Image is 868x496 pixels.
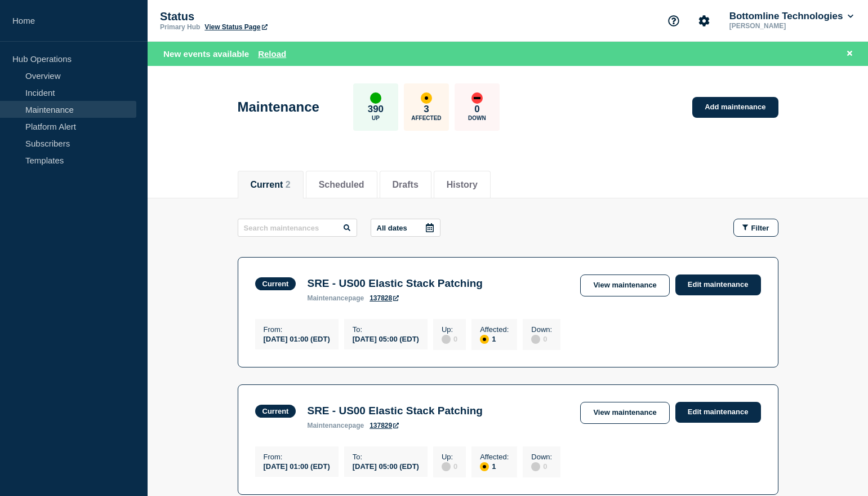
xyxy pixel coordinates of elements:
h3: SRE - US00 Elastic Stack Patching [307,405,483,417]
p: page [307,294,364,302]
p: page [307,422,364,429]
p: 3 [424,104,429,115]
a: Add maintenance [692,97,778,118]
span: New events available [163,49,249,59]
a: Edit maintenance [675,274,761,295]
div: disabled [442,335,451,344]
p: Affected : [480,453,509,461]
input: Search maintenances [238,219,357,237]
div: Current [262,407,289,415]
div: disabled [531,335,540,344]
p: Down : [531,325,552,334]
div: 0 [442,334,457,344]
p: Status [160,10,385,23]
div: affected [480,462,489,471]
button: Reload [258,49,286,59]
div: disabled [531,462,540,471]
button: Drafts [393,180,419,190]
div: [DATE] 05:00 (EDT) [353,334,419,343]
div: disabled [442,462,451,471]
div: [DATE] 01:00 (EDT) [264,461,330,471]
p: From : [264,325,330,334]
p: To : [353,453,419,461]
button: Current 2 [251,180,291,190]
button: Account settings [692,9,716,33]
p: To : [353,325,419,334]
div: affected [421,92,432,104]
div: [DATE] 01:00 (EDT) [264,334,330,343]
span: 2 [286,180,291,189]
div: 1 [480,461,509,471]
a: View Status Page [204,23,267,31]
div: up [370,92,381,104]
a: 137829 [370,422,399,429]
p: All dates [377,224,407,232]
button: Bottomline Technologies [727,11,856,22]
div: 0 [442,461,457,471]
p: Affected [411,115,441,121]
button: Scheduled [319,180,364,190]
div: [DATE] 05:00 (EDT) [353,461,419,471]
div: affected [480,335,489,344]
div: 0 [531,461,552,471]
p: Up [372,115,380,121]
h3: SRE - US00 Elastic Stack Patching [307,277,483,290]
span: maintenance [307,294,348,302]
button: History [447,180,478,190]
p: Primary Hub [160,23,200,31]
div: down [471,92,483,104]
p: Down [468,115,486,121]
span: maintenance [307,422,348,429]
div: 1 [480,334,509,344]
a: 137828 [370,294,399,302]
p: 0 [474,104,479,115]
a: View maintenance [580,402,669,424]
p: From : [264,453,330,461]
button: All dates [371,219,440,237]
span: Filter [751,224,769,232]
p: Up : [442,453,457,461]
a: Edit maintenance [675,402,761,423]
button: Support [662,9,686,33]
div: Current [262,280,289,288]
a: View maintenance [580,274,669,296]
button: Filter [733,219,778,237]
div: 0 [531,334,552,344]
h1: Maintenance [238,99,319,115]
p: Affected : [480,325,509,334]
p: [PERSON_NAME] [727,22,844,30]
p: 390 [368,104,384,115]
p: Up : [442,325,457,334]
p: Down : [531,453,552,461]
